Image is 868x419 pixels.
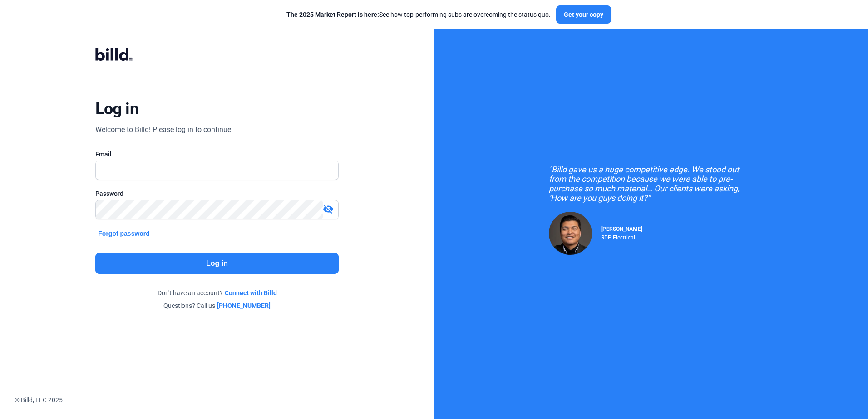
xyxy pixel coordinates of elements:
a: [PHONE_NUMBER] [217,301,271,310]
div: RDP Electrical [601,232,642,241]
div: Log in [95,99,138,119]
div: "Billd gave us a huge competitive edge. We stood out from the competition because we were able to... [549,165,753,203]
span: The 2025 Market Report is here: [286,11,379,18]
div: Don't have an account? [95,288,338,297]
a: Connect with Billd [225,288,277,297]
button: Forgot password [95,229,153,239]
div: See how top-performing subs are overcoming the status quo. [286,10,551,19]
button: Log in [95,253,338,274]
div: Password [95,189,338,198]
mat-icon: visibility_off [323,204,334,214]
div: Questions? Call us [95,301,338,310]
div: Email [95,150,338,159]
img: Raul Pacheco [549,212,592,255]
span: [PERSON_NAME] [601,226,642,232]
button: Get your copy [556,5,611,24]
div: Welcome to Billd! Please log in to continue. [95,124,233,135]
